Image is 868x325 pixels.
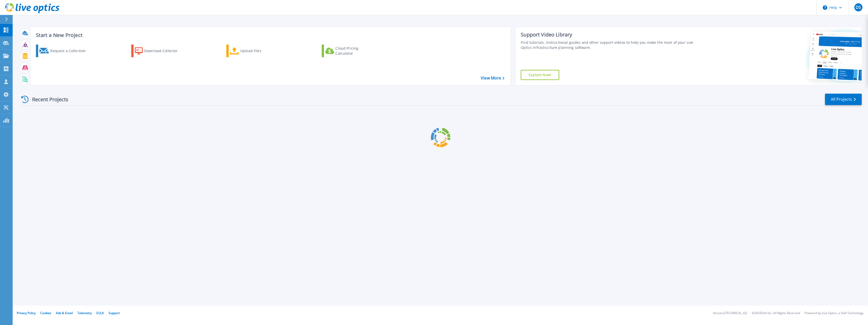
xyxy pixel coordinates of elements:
[521,70,559,80] a: Explore Now!
[752,312,800,315] li: © 2025 Dell Inc. All Rights Reserved
[19,93,75,106] div: Recent Projects
[322,45,378,57] a: Cloud Pricing Calculator
[226,45,283,57] a: Upload Files
[40,311,51,315] a: Cookies
[805,312,863,315] li: Powered by Live Optics, a Dell Technology
[713,312,747,315] li: Version: [TECHNICAL_ID]
[77,311,92,315] a: Telemetry
[144,46,185,56] div: Download Collector
[481,76,504,80] a: View More
[240,46,281,56] div: Upload Files
[856,5,861,9] span: DS
[825,94,862,105] a: All Projects
[108,311,120,315] a: Support
[521,40,701,50] div: Find tutorials, instructional guides and other support videos to help you make the most of your L...
[131,45,188,57] a: Download Collector
[50,46,91,56] div: Request a Collection
[521,31,701,38] div: Support Video Library
[17,311,36,315] a: Privacy Policy
[36,32,504,38] h3: Start a New Project
[335,46,376,56] div: Cloud Pricing Calculator
[36,45,92,57] a: Request a Collection
[56,311,73,315] a: Ads & Email
[96,311,104,315] a: EULA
